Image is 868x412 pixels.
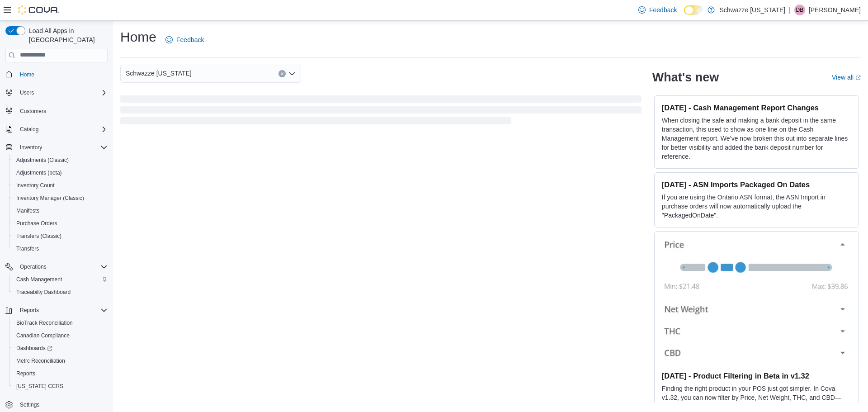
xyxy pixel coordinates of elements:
[13,180,108,191] span: Inventory Count
[9,204,111,217] button: Manifests
[13,205,43,216] a: Manifests
[13,155,108,166] span: Adjustments (Classic)
[13,205,108,216] span: Manifests
[9,154,111,166] button: Adjustments (Classic)
[13,355,69,366] a: Metrc Reconciliation
[176,35,204,44] span: Feedback
[16,69,108,80] span: Home
[13,381,108,392] span: Washington CCRS
[16,383,63,390] span: [US_STATE] CCRS
[13,274,108,285] span: Cash Management
[13,355,108,366] span: Metrc Reconciliation
[13,343,108,354] span: Dashboards
[13,343,56,354] a: Dashboards
[20,401,39,408] span: Settings
[16,194,84,202] span: Inventory Manager (Classic)
[684,5,703,15] input: Dark Mode
[13,243,108,254] span: Transfers
[649,5,677,14] span: Feedback
[13,193,88,204] a: Inventory Manager (Classic)
[13,243,42,254] a: Transfers
[16,399,108,410] span: Settings
[13,274,66,285] a: Cash Management
[16,87,108,98] span: Users
[13,218,108,229] span: Purchase Orders
[126,68,192,79] span: Schwazze [US_STATE]
[2,68,111,81] button: Home
[9,286,111,298] button: Traceabilty Dashboard
[635,1,680,19] a: Feedback
[16,289,71,296] span: Traceabilty Dashboard
[120,97,642,126] span: Loading
[2,123,111,136] button: Catalog
[9,273,111,286] button: Cash Management
[25,26,108,44] span: Load All Apps in [GEOGRAPHIC_DATA]
[16,156,69,164] span: Adjustments (Classic)
[2,398,111,411] button: Settings
[20,126,38,133] span: Catalog
[278,70,286,77] button: Clear input
[2,260,111,273] button: Operations
[16,345,52,352] span: Dashboards
[20,89,34,96] span: Users
[13,193,108,204] span: Inventory Manager (Classic)
[13,287,74,298] a: Traceabilty Dashboard
[9,380,111,393] button: [US_STATE] CCRS
[796,5,804,15] span: DB
[719,5,785,15] p: Schwazze [US_STATE]
[16,305,42,316] button: Reports
[16,105,108,117] span: Customers
[20,307,39,314] span: Reports
[9,367,111,380] button: Reports
[16,106,50,117] a: Customers
[13,381,67,392] a: [US_STATE] CCRS
[288,70,296,77] button: Open list of options
[9,242,111,255] button: Transfers
[2,86,111,99] button: Users
[662,180,851,189] h3: [DATE] - ASN Imports Packaged On Dates
[2,304,111,317] button: Reports
[789,5,791,15] p: |
[662,103,851,112] h3: [DATE] - Cash Management Report Changes
[16,69,38,80] a: Home
[9,329,111,342] button: Canadian Compliance
[18,5,59,14] img: Cova
[162,31,208,49] a: Feedback
[9,317,111,329] button: BioTrack Reconciliation
[9,342,111,355] a: Dashboards
[13,287,108,298] span: Traceabilty Dashboard
[20,108,46,115] span: Customers
[13,368,108,379] span: Reports
[13,218,61,229] a: Purchase Orders
[13,155,72,166] a: Adjustments (Classic)
[13,317,76,328] a: BioTrack Reconciliation
[20,144,42,151] span: Inventory
[9,179,111,192] button: Inventory Count
[16,305,108,316] span: Reports
[13,231,65,242] a: Transfers (Classic)
[16,370,35,377] span: Reports
[16,357,65,365] span: Metrc Reconciliation
[16,245,39,252] span: Transfers
[832,74,861,81] a: View allExternal link
[9,217,111,230] button: Purchase Orders
[16,399,43,410] a: Settings
[662,116,851,161] p: When closing the safe and making a bank deposit in the same transaction, this used to show as one...
[16,142,108,153] span: Inventory
[16,232,61,240] span: Transfers (Classic)
[120,28,156,46] h1: Home
[16,182,55,189] span: Inventory Count
[809,5,861,15] p: [PERSON_NAME]
[13,368,39,379] a: Reports
[13,180,58,191] a: Inventory Count
[16,124,42,135] button: Catalog
[9,166,111,179] button: Adjustments (beta)
[9,192,111,204] button: Inventory Manager (Classic)
[652,70,719,85] h2: What's new
[13,167,108,178] span: Adjustments (beta)
[9,355,111,367] button: Metrc Reconciliation
[16,142,46,153] button: Inventory
[13,330,108,341] span: Canadian Compliance
[16,261,108,272] span: Operations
